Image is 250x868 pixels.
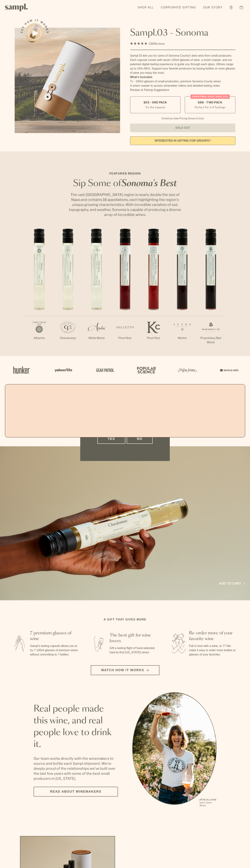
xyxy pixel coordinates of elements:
small: Try the Capsule [145,105,165,109]
ul: carousel [132,692,217,807]
button: Sold Out [130,124,236,132]
a: Our Story [201,4,224,11]
p: White Blend [82,336,111,340]
li: 4 / 7 [111,229,139,352]
button: No [127,434,153,444]
p: Proprietary Red Blend [197,336,225,345]
a: interested in gifting for groups? [130,136,236,145]
span: $55 - One Pack [143,101,167,104]
div: 136Reviews [130,41,165,46]
div: slide 1 [132,692,217,807]
img: Sampl.03 - Sonoma [15,28,120,133]
button: See how it works [25,23,45,43]
p: [PERSON_NAME] Sutro, Sutro Wines [199,798,217,807]
button: Yes [97,434,125,444]
li: 7 / 7 [197,229,225,356]
a: Shop All [136,4,155,11]
p: Pinot Noir [139,336,168,340]
a: Add to cart [219,581,245,586]
span: $88 - Two Pack [198,101,222,104]
p: Chardonnay [54,336,82,340]
li: 5 / 7 [139,229,168,352]
a: Corporate Gifting [159,4,198,11]
li: 1 / 7 [25,229,54,352]
p: Albarino [25,336,54,340]
p: Pinot Noir [111,336,139,340]
img: Sampl logo [5,4,28,11]
p: Merlot [168,336,197,340]
li: 2 / 7 [54,229,82,352]
div: Christmas SALE! Save 20% [190,94,230,99]
li: 6 / 7 [168,229,197,352]
li: 3 / 7 [82,229,111,352]
small: Perfect For 2-4 Tastings [195,105,225,109]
